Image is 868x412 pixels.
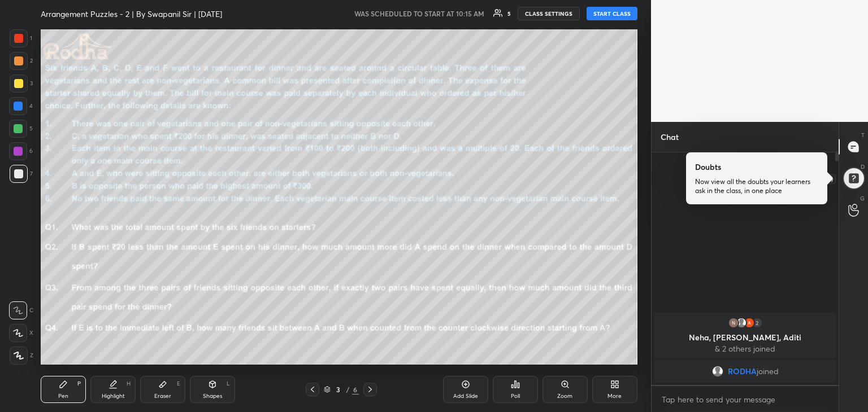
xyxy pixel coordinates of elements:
div: 4 [9,97,33,115]
div: Shapes [203,393,222,399]
button: START CLASS [587,7,637,20]
div: 1 [10,29,32,47]
div: More [607,393,622,399]
div: 2 [752,317,763,328]
img: default.png [736,317,747,328]
div: 2 [10,52,33,70]
div: H [127,381,131,387]
img: default.png [712,366,723,377]
div: 3 [333,386,344,393]
div: X [9,324,33,342]
div: Poll [511,393,520,399]
div: 3 [10,74,33,93]
p: & 2 others joined [661,344,829,353]
div: Zoom [557,393,572,399]
div: 7 [10,165,33,183]
div: P [77,381,81,387]
p: G [860,194,865,203]
div: L [227,381,230,387]
p: T [861,131,865,139]
h5: WAS SCHEDULED TO START AT 10:15 AM [354,8,484,19]
span: RODHA [728,367,757,376]
p: D [861,163,865,171]
div: 6 [9,142,33,160]
div: 5 [9,120,33,138]
div: E [177,381,180,387]
div: Z [10,347,33,365]
div: Pen [58,393,68,399]
h4: Arrangement Puzzles - 2 | By Swapanil Sir | [DATE] [41,8,222,19]
div: 6 [352,384,359,395]
div: Add Slide [453,393,478,399]
button: CLASS SETTINGS [518,7,580,20]
div: Eraser [154,393,171,399]
div: 5 [507,11,511,16]
div: C [9,301,33,319]
div: / [346,386,350,393]
div: grid [652,310,839,385]
span: joined [757,367,779,376]
div: Highlight [102,393,125,399]
p: Chat [652,122,688,152]
p: Neha, [PERSON_NAME], Aditi [661,333,829,342]
img: thumbnail.jpg [744,317,755,328]
img: thumbnail.jpg [728,317,739,328]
